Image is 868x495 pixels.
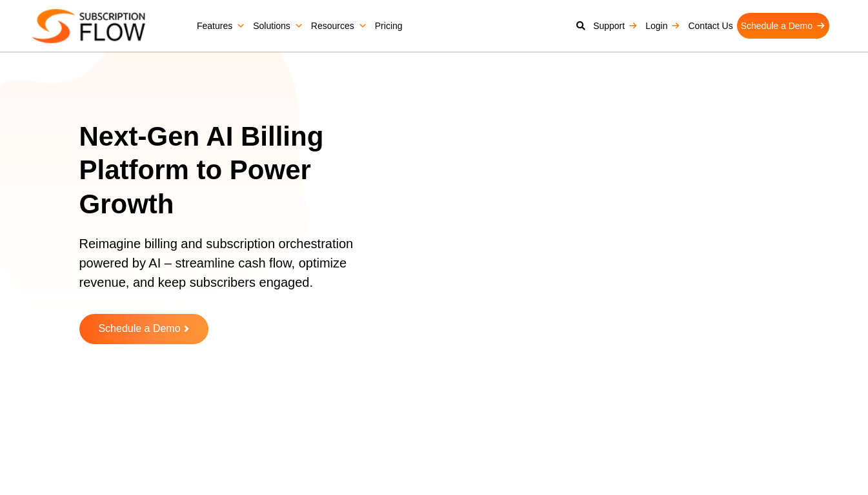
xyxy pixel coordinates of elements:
a: Pricing [371,13,407,39]
img: Subscriptionflow [32,9,145,43]
a: Support [589,13,641,39]
a: Features [193,13,249,39]
span: Schedule a Demo [98,324,180,335]
a: Solutions [249,13,307,39]
a: Schedule a Demo [737,13,829,39]
h1: Next-Gen AI Billing Platform to Power Growth [79,120,401,222]
a: Resources [307,13,371,39]
a: Schedule a Demo [79,314,208,344]
a: Login [641,13,684,39]
a: Contact Us [684,13,736,39]
p: Reimagine billing and subscription orchestration powered by AI – streamline cash flow, optimize r... [79,234,385,305]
